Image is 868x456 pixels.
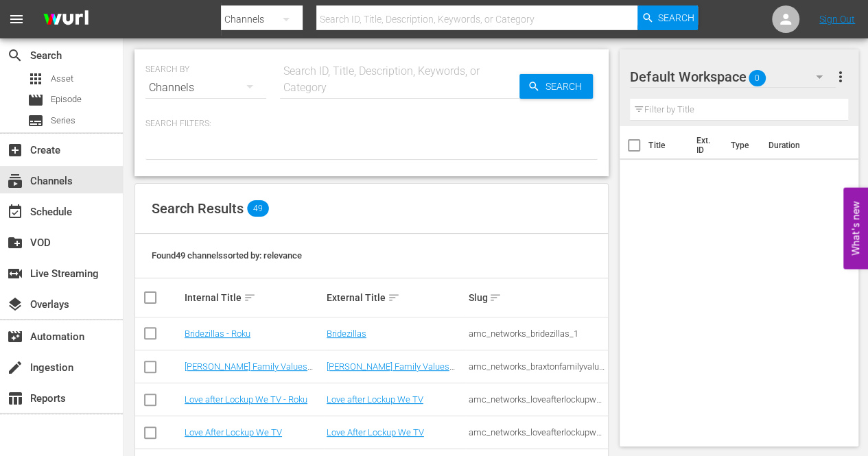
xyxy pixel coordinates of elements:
span: Reports [7,390,23,407]
a: [PERSON_NAME] Family Values We TV - Roku [185,361,313,382]
div: Default Workspace [630,58,836,96]
div: Search ID, Title, Description, Keywords, or Category [280,63,519,96]
div: amc_networks_bridezillas_1 [468,328,606,339]
span: 49 [247,200,269,217]
span: Series [51,114,75,128]
div: amc_networks_loveafterlockupwetv_2 [468,394,606,405]
span: menu [8,11,25,27]
span: Series [27,112,44,129]
th: Type [722,126,760,165]
span: Schedule [7,204,23,220]
span: Search [658,5,694,30]
span: sort [489,291,502,304]
span: Search [540,74,593,99]
span: Search [7,47,23,64]
span: Found 49 channels sorted by: relevance [152,250,302,261]
span: Episode [51,93,82,106]
span: sort [388,291,400,304]
span: Search Results [152,200,244,217]
span: Automation [7,328,23,345]
button: more_vert [832,60,848,93]
span: Asset [51,72,73,86]
th: Ext. ID [688,126,723,165]
button: Search [519,74,593,99]
span: sort [244,291,256,304]
button: Open Feedback Widget [843,187,868,269]
div: External Title [327,289,465,306]
a: Love after Lockup We TV [327,394,423,405]
p: Search Filters: [145,118,598,130]
span: 0 [749,64,766,93]
span: Asset [27,71,44,87]
a: Sign Out [819,14,855,25]
a: [PERSON_NAME] Family Values We TV [327,361,455,382]
a: Love After Lockup We TV [185,427,282,437]
span: Overlays [7,296,23,313]
div: amc_networks_loveafterlockupwetv_1 [468,427,606,437]
div: Channels [145,69,266,107]
a: Bridezillas [327,328,366,339]
div: Internal Title [185,289,322,306]
div: amc_networks_braxtonfamilyvalueswetv_1 [468,361,606,372]
span: Create [7,142,23,158]
div: Slug [468,289,606,306]
a: Love After Lockup We TV [327,427,424,437]
th: Title [648,126,688,165]
a: Love after Lockup We TV - Roku [185,394,307,405]
img: ans4CAIJ8jUAAAAAAAAAAAAAAAAAAAAAAAAgQb4GAAAAAAAAAAAAAAAAAAAAAAAAJMjXAAAAAAAAAAAAAAAAAAAAAAAAgAT5G... [33,3,99,36]
span: Live Streaming [7,265,23,282]
span: Episode [27,92,44,108]
th: Duration [760,126,842,165]
span: Channels [7,173,23,189]
span: Ingestion [7,359,23,376]
span: VOD [7,235,23,251]
span: more_vert [832,69,848,85]
a: Bridezillas - Roku [185,328,250,339]
button: Search [637,5,698,30]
